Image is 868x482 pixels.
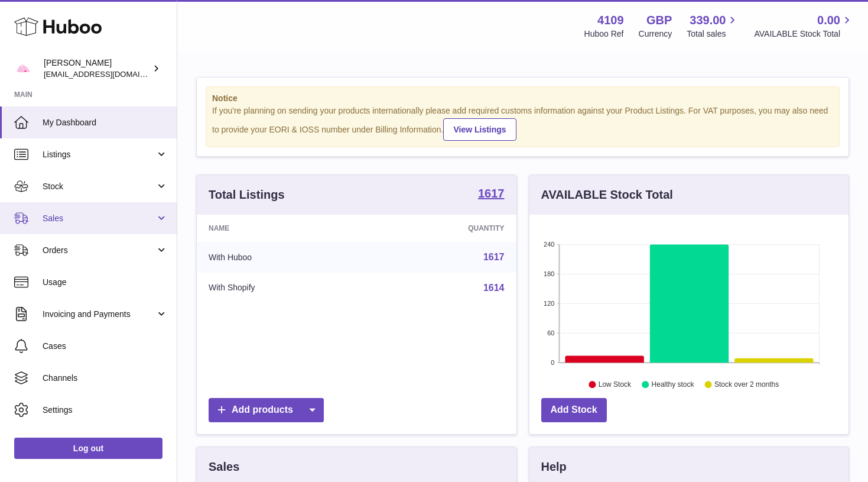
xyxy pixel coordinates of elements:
[639,28,672,40] div: Currency
[43,309,155,320] span: Invoicing and Payments
[43,149,155,160] span: Listings
[544,241,554,248] text: 240
[212,105,833,141] div: If you're planning on sending your products internationally please add required customs informati...
[44,69,174,79] span: [EMAIL_ADDRESS][DOMAIN_NAME]
[43,117,168,128] span: My Dashboard
[544,300,554,307] text: 120
[541,187,673,203] h3: AVAILABLE Stock Total
[209,187,285,203] h3: Total Listings
[646,12,672,28] strong: GBP
[651,380,694,389] text: Healthy stock
[551,359,554,366] text: 0
[478,187,505,199] strong: 1617
[714,380,779,389] text: Stock over 2 months
[43,341,168,352] span: Cases
[43,405,168,416] span: Settings
[541,398,607,422] a: Add Stock
[690,12,726,28] span: 339.00
[197,273,369,303] td: With Shopify
[443,118,516,141] a: View Listings
[369,215,516,242] th: Quantity
[584,28,624,40] div: Huboo Ref
[547,329,554,337] text: 60
[212,93,833,104] strong: Notice
[687,28,739,40] span: Total sales
[483,252,505,262] a: 1617
[197,242,369,273] td: With Huboo
[44,57,150,80] div: [PERSON_NAME]
[43,373,168,384] span: Channels
[544,270,554,277] text: 180
[478,187,505,202] a: 1617
[209,459,239,475] h3: Sales
[43,245,155,256] span: Orders
[43,181,155,192] span: Stock
[598,380,631,389] text: Low Stock
[687,12,739,40] a: 339.00 Total sales
[209,398,324,422] a: Add products
[754,28,854,40] span: AVAILABLE Stock Total
[14,438,162,459] a: Log out
[817,12,840,28] span: 0.00
[541,459,567,475] h3: Help
[14,60,32,77] img: hello@limpetstore.com
[597,12,624,28] strong: 4109
[754,12,854,40] a: 0.00 AVAILABLE Stock Total
[483,283,505,293] a: 1614
[43,277,168,288] span: Usage
[197,215,369,242] th: Name
[43,213,155,224] span: Sales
